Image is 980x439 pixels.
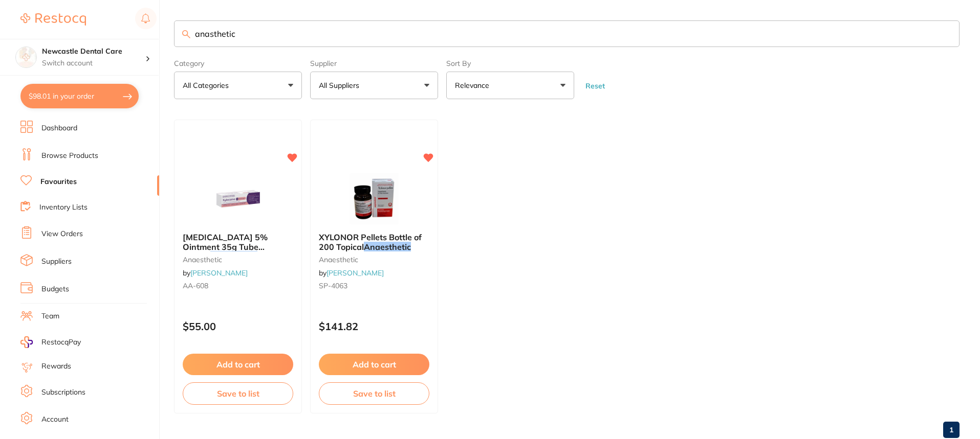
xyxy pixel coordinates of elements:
a: Subscriptions [41,387,85,398]
p: All Categories [183,80,233,90]
p: $141.82 [319,320,429,332]
img: XYLONOR Pellets Bottle of 200 Topical Anaesthetic [341,173,407,224]
label: Supplier [310,59,438,67]
label: Sort By [446,59,574,67]
span: by [183,268,248,278]
a: Budgets [41,284,69,294]
a: Team [41,311,59,321]
p: $55.00 [183,320,293,332]
span: XYLONOR Pellets Bottle of 200 Topical [319,232,422,251]
b: XYLOCAINE 5% Ointment 35g Tube Topical Anaesthetic [183,233,293,251]
h4: Newcastle Dental Care [42,47,145,57]
button: $98.01 in your order [20,84,139,108]
p: Relevance [455,80,493,90]
a: [PERSON_NAME] [326,268,384,278]
img: XYLOCAINE 5% Ointment 35g Tube Topical Anaesthetic [205,173,271,224]
button: Save to list [319,382,429,405]
span: RestocqPay [41,337,81,348]
img: Newcastle Dental Care [16,47,36,67]
a: Suppliers [41,257,72,267]
span: [MEDICAL_DATA] 5% Ointment 35g Tube Topical [183,232,268,261]
em: Anaesthetic [364,242,411,252]
input: Search Favourite Products [174,20,960,47]
button: Save to list [183,382,293,405]
a: RestocqPay [20,336,81,348]
small: anaesthetic [319,256,429,264]
button: Relevance [446,72,574,99]
span: AA-608 [183,281,208,290]
button: All Suppliers [310,72,438,99]
button: Add to cart [319,354,429,375]
img: RestocqPay [20,336,33,348]
p: Switch account [42,58,145,68]
span: by [319,268,384,278]
label: Category [174,59,302,67]
small: anaesthetic [183,256,293,264]
a: View Orders [41,229,83,239]
a: Restocq Logo [20,8,86,31]
button: All Categories [174,72,302,99]
button: Add to cart [183,354,293,375]
p: All Suppliers [319,80,363,90]
a: [PERSON_NAME] [190,268,248,278]
em: Anaesthetic [210,251,257,261]
button: Reset [582,81,608,90]
img: Restocq Logo [20,13,86,26]
a: Dashboard [41,123,77,133]
a: Browse Products [41,151,98,161]
span: SP-4063 [319,281,347,290]
a: Account [41,414,69,425]
b: XYLONOR Pellets Bottle of 200 Topical Anaesthetic [319,233,429,251]
a: Favourites [40,177,77,187]
a: Rewards [41,361,71,372]
a: Inventory Lists [39,202,88,213]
